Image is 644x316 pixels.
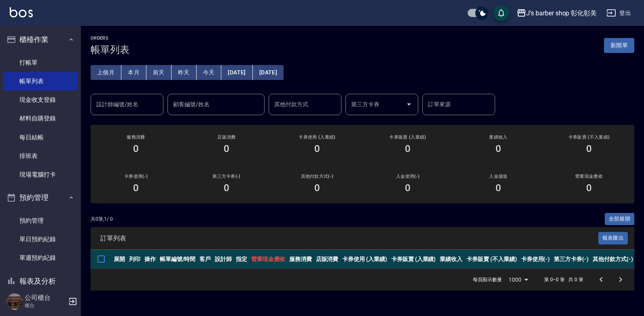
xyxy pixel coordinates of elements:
h3: 0 [586,182,592,194]
h3: 0 [405,182,411,194]
h2: 第三方卡券(-) [191,174,262,179]
th: 服務消費 [287,250,314,269]
h3: 0 [314,182,320,194]
th: 設計師 [213,250,234,269]
h2: 其他付款方式(-) [282,174,353,179]
div: 1000 [505,269,531,291]
h2: 入金儲值 [463,174,534,179]
a: 每日結帳 [3,128,78,147]
span: 訂單列表 [100,234,598,242]
a: 新開單 [604,41,634,49]
button: [DATE] [253,65,284,80]
th: 帳單編號/時間 [158,250,198,269]
h2: 營業現金應收 [553,174,625,179]
button: 櫃檯作業 [3,29,78,50]
h3: 0 [133,143,139,154]
h3: 帳單列表 [91,44,129,55]
h3: 0 [314,143,320,154]
h5: 公司櫃台 [25,294,66,302]
button: 昨天 [172,65,197,80]
button: 本月 [121,65,146,80]
a: 帳單列表 [3,72,78,91]
h2: 店販消費 [191,135,262,140]
th: 列印 [127,250,142,269]
p: 共 0 筆, 1 / 0 [91,215,113,223]
h3: 0 [224,182,229,194]
h2: 入金使用(-) [372,174,443,179]
button: 報表匯出 [598,232,628,244]
button: 前天 [146,65,172,80]
button: 報表及分析 [3,271,78,292]
button: 新開單 [604,38,634,53]
div: J’s barber shop 彰化彰美 [526,8,597,18]
button: Open [402,98,415,111]
img: Person [6,293,23,310]
h2: ORDERS [91,36,129,41]
a: 單日預約紀錄 [3,230,78,249]
h3: 服務消費 [100,135,172,140]
p: 第 0–0 筆 共 0 筆 [544,276,583,283]
h2: 卡券販賣 (入業績) [372,135,443,140]
button: 上個月 [91,65,121,80]
th: 卡券販賣 (不入業績) [464,250,519,269]
th: 卡券使用 (入業績) [340,250,389,269]
button: save [493,5,509,21]
a: 材料自購登錄 [3,109,78,128]
button: [DATE] [221,65,252,80]
th: 指定 [234,250,249,269]
h3: 0 [496,182,501,194]
a: 單週預約紀錄 [3,249,78,267]
th: 客戶 [197,250,213,269]
button: 預約管理 [3,187,78,208]
th: 其他付款方式(-) [591,250,635,269]
h3: 0 [586,143,592,154]
h3: 0 [496,143,501,154]
h3: 0 [133,182,139,194]
th: 營業現金應收 [249,250,287,269]
th: 卡券使用(-) [519,250,552,269]
h2: 卡券販賣 (不入業績) [553,135,625,140]
th: 展開 [112,250,127,269]
a: 現金收支登錄 [3,91,78,109]
button: J’s barber shop 彰化彰美 [513,5,600,21]
h2: 卡券使用(-) [100,174,172,179]
a: 打帳單 [3,53,78,72]
img: Logo [10,7,33,17]
h3: 0 [405,143,411,154]
h3: 0 [224,143,229,154]
a: 報表匯出 [598,234,628,242]
button: 今天 [197,65,222,80]
th: 業績收入 [438,250,464,269]
p: 每頁顯示數量 [473,276,502,283]
th: 第三方卡券(-) [552,250,591,269]
th: 操作 [142,250,158,269]
a: 預約管理 [3,211,78,230]
a: 排班表 [3,147,78,165]
th: 店販消費 [314,250,341,269]
h2: 業績收入 [463,135,534,140]
button: 全部展開 [605,213,635,225]
th: 卡券販賣 (入業績) [389,250,438,269]
p: 櫃台 [25,302,66,309]
a: 現場電腦打卡 [3,165,78,184]
h2: 卡券使用 (入業績) [282,135,353,140]
button: 登出 [603,6,634,21]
